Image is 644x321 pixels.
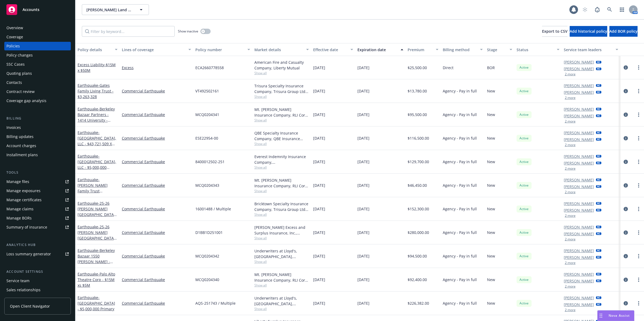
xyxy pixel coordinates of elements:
[4,186,71,195] span: Manage exposures
[195,230,223,235] span: D1BB1D251001
[78,83,114,99] a: Earthquake
[408,47,433,53] div: Premium
[443,159,477,165] span: Agency - Pay in full
[313,88,325,94] span: [DATE]
[357,206,369,212] span: [DATE]
[6,286,41,294] div: Sales relationships
[313,159,325,165] span: [DATE]
[617,4,627,15] a: Switch app
[519,254,529,259] span: Active
[4,123,71,132] a: Invoices
[195,47,244,53] div: Policy number
[635,88,642,94] a: more
[6,60,25,69] div: SSC Cases
[6,96,46,105] div: Coverage gap analysis
[254,107,309,118] div: Mt. [PERSON_NAME] Insurance Company, RLI Corp, Amwins
[195,253,219,259] span: MCQ0204342
[519,230,529,235] span: Active
[564,66,594,72] a: [PERSON_NAME]
[86,7,133,13] span: [PERSON_NAME] Land Company
[122,300,191,306] a: Commercial Earthquake
[564,47,613,53] div: Service team leaders
[6,87,35,96] div: Contract review
[254,212,309,217] span: Show all
[487,182,495,188] span: New
[519,89,529,94] span: Active
[6,132,34,141] div: Billing updates
[519,277,529,282] span: Active
[4,205,71,213] a: Manage claims
[562,43,621,56] button: Service team leaders
[6,177,29,186] div: Manage files
[565,73,576,76] button: 2 more
[635,253,642,259] a: more
[313,135,325,141] span: [DATE]
[122,182,191,188] a: Commercial Earthquake
[313,277,325,282] span: [DATE]
[487,277,495,282] span: New
[6,250,51,258] div: Loss summary generator
[254,165,309,170] span: Show all
[6,42,20,50] div: Policies
[487,135,495,141] span: New
[564,137,594,142] a: [PERSON_NAME]
[623,300,629,307] a: circleInformation
[254,47,303,53] div: Market details
[254,71,309,75] span: Show all
[635,135,642,141] a: more
[408,112,427,117] span: $95,500.00
[254,189,309,193] span: Show all
[564,83,594,88] a: [PERSON_NAME]
[443,300,477,306] span: Agency - Pay in full
[78,271,115,288] span: - Palo Alto Theatre Corp - $15M xs $5M
[82,4,149,15] button: [PERSON_NAME] Land Company
[564,154,594,159] a: [PERSON_NAME]
[565,308,576,312] button: 2 more
[193,43,252,56] button: Policy number
[443,88,477,94] span: Agency - Pay in full
[4,132,71,141] a: Billing updates
[564,255,594,260] a: [PERSON_NAME]
[408,182,427,188] span: $46,450.00
[4,214,71,222] a: Manage BORs
[357,230,369,235] span: [DATE]
[6,214,32,222] div: Manage BORs
[357,135,369,141] span: [DATE]
[357,112,369,117] span: [DATE]
[635,182,642,189] a: more
[120,43,193,56] button: Lines of coverage
[4,78,71,87] a: Contacts
[313,65,325,70] span: [DATE]
[4,69,71,78] a: Quoting plans
[623,64,629,71] a: circleInformation
[6,186,41,195] div: Manage exposures
[564,89,594,95] a: [PERSON_NAME]
[178,29,198,33] span: Show inactive
[122,112,191,117] a: Commercial Earthquake
[564,231,594,237] a: [PERSON_NAME]
[313,300,325,306] span: [DATE]
[635,159,642,165] a: more
[254,118,309,122] span: Show all
[195,88,219,94] span: VT492502161
[357,47,397,53] div: Expiration date
[78,47,112,53] div: Policy details
[623,206,629,212] a: circleInformation
[78,295,115,311] span: - [GEOGRAPHIC_DATA] - $5,000,000 Primary
[195,135,218,141] span: ESE22954-00
[254,141,309,146] span: Show all
[6,33,23,41] div: Coverage
[313,182,325,188] span: [DATE]
[487,253,495,259] span: New
[357,182,369,188] span: [DATE]
[564,278,594,284] a: [PERSON_NAME]
[122,88,191,94] a: Commercial Earthquake
[254,272,309,283] div: Mt. [PERSON_NAME] Insurance Company, RLI Corp, Amwins
[6,223,47,232] div: Summary of insurance
[635,229,642,236] a: more
[623,135,629,141] a: circleInformation
[623,253,629,259] a: circleInformation
[254,177,309,189] div: Mt. [PERSON_NAME] Insurance Company, RLI Corp, Amwins
[4,242,71,248] div: Analytics hub
[514,43,562,56] button: Status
